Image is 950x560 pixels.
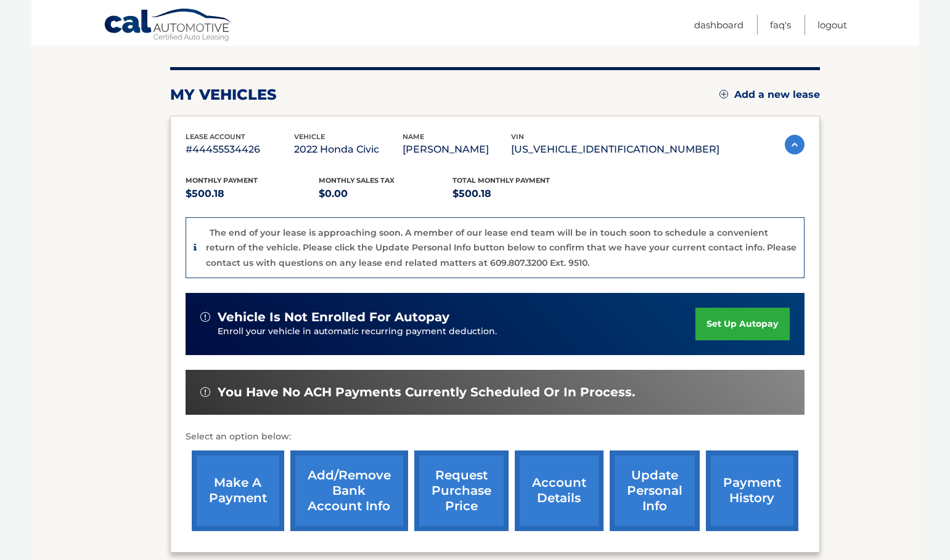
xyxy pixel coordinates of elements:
p: $500.18 [186,185,319,202]
p: #44455534426 [186,141,294,158]
a: payment history [706,450,798,531]
img: alert-white.svg [200,387,210,397]
span: Total Monthly Payment [452,176,550,185]
a: Add a new lease [719,89,820,101]
a: Logout [817,15,847,35]
a: Cal Automotive [104,8,233,44]
img: alert-white.svg [200,312,210,322]
span: vehicle [294,132,325,141]
p: $500.18 [452,185,586,202]
p: 2022 Honda Civic [294,141,403,158]
a: Dashboard [694,15,743,35]
img: add.svg [719,90,728,98]
span: Monthly sales Tax [319,176,395,185]
span: Monthly Payment [186,176,258,185]
p: Enroll your vehicle in automatic recurring payment deduction. [218,325,696,338]
p: The end of your lease is approaching soon. A member of our lease end team will be in touch soon t... [206,227,796,268]
p: Select an option below: [186,430,805,444]
a: account details [515,450,604,531]
p: [PERSON_NAME] [403,141,511,158]
a: update personal info [610,450,700,531]
a: set up autopay [695,308,789,340]
span: vin [511,132,524,141]
p: $0.00 [319,185,452,202]
h2: my vehicles [170,86,277,104]
span: vehicle is not enrolled for autopay [218,310,449,325]
span: name [403,132,424,141]
a: make a payment [192,450,284,531]
a: Add/Remove bank account info [290,450,408,531]
a: request purchase price [414,450,509,531]
span: lease account [186,132,245,141]
span: You have no ACH payments currently scheduled or in process. [218,385,635,400]
a: FAQ's [770,15,791,35]
img: accordion-active.svg [785,135,805,154]
p: [US_VEHICLE_IDENTIFICATION_NUMBER] [511,141,719,158]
